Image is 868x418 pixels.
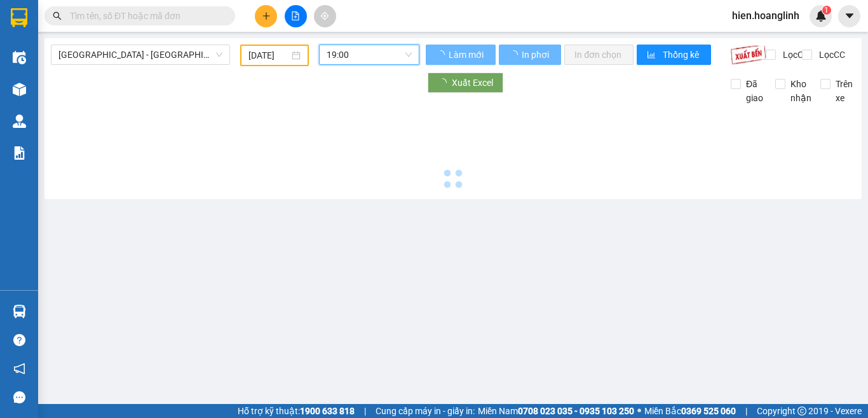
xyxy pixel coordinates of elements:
img: solution-icon [13,146,26,160]
span: bar-chart [647,50,658,60]
button: In phơi [499,45,561,65]
img: warehouse-icon [13,115,26,128]
button: file-add [285,5,307,27]
span: In phơi [522,48,551,62]
span: | [745,404,747,418]
input: Tìm tên, số ĐT hoặc mã đơn [70,9,220,23]
span: aim [320,11,329,20]
input: 13/09/2025 [248,48,289,62]
span: loading [509,50,520,59]
span: caret-down [844,10,855,22]
span: Làm mới [449,48,485,62]
strong: 0708 023 035 - 0935 103 250 [518,406,634,416]
span: Miền Nam [478,404,634,418]
span: Cung cấp máy in - giấy in: [376,404,475,418]
img: logo-vxr [11,8,27,27]
span: Kho nhận [785,77,817,105]
span: Xuất Excel [452,76,493,90]
span: Hà Nội - Quảng Bình [58,45,222,64]
img: icon-new-feature [815,10,827,22]
sup: 1 [822,6,831,15]
strong: 0369 525 060 [681,406,736,416]
span: loading [438,78,452,87]
span: copyright [797,407,806,415]
span: | [364,404,366,418]
span: notification [13,363,25,375]
span: loading [436,50,447,59]
span: Lọc CR [778,48,811,62]
span: 19:00 [327,45,412,64]
button: bar-chartThống kê [637,45,711,65]
img: warehouse-icon [13,305,26,318]
span: Thống kê [663,48,701,62]
span: ⚪️ [637,408,641,414]
span: Hỗ trợ kỹ thuật: [238,404,355,418]
img: 9k= [730,45,766,65]
button: In đơn chọn [564,45,634,65]
button: plus [255,5,277,27]
span: 1 [824,6,829,15]
span: question-circle [13,334,25,346]
img: warehouse-icon [13,51,26,64]
strong: 1900 633 818 [300,406,355,416]
button: Xuất Excel [428,73,503,93]
span: Đã giao [741,77,768,105]
button: aim [314,5,336,27]
span: search [53,11,62,20]
span: message [13,391,25,403]
span: Lọc CC [814,48,847,62]
button: caret-down [838,5,860,27]
span: file-add [291,11,300,20]
img: warehouse-icon [13,83,26,96]
button: Làm mới [426,45,496,65]
span: Miền Bắc [644,404,736,418]
span: Trên xe [831,77,858,105]
span: hien.hoanglinh [722,8,810,24]
span: plus [262,11,271,20]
